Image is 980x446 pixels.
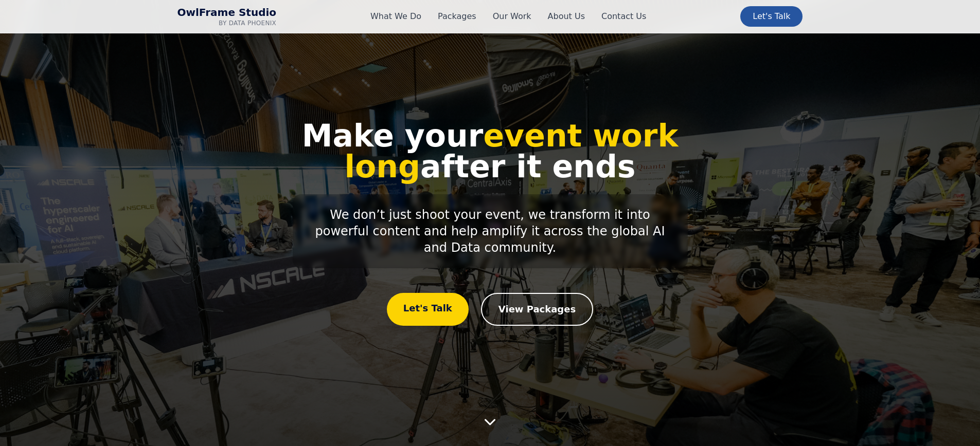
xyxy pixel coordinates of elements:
[740,6,803,27] a: Let's Talk
[276,293,704,326] div: Call to action buttons
[387,293,469,326] a: Let's Talk
[177,19,277,27] span: by Data Phoenix
[344,118,678,184] span: event work long
[601,10,646,23] a: Contact Us
[548,10,585,23] a: About Us
[438,10,476,23] a: Packages
[370,10,421,23] a: What We Do
[177,6,277,27] a: OwlFrame Studio Home
[493,10,531,23] a: Our Work
[276,120,704,182] h1: Make your after it ends
[293,194,688,268] p: We don’t just shoot your event, we transform it into powerful content and help amplify it across ...
[481,293,593,326] a: View Packages
[177,6,277,19] span: OwlFrame Studio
